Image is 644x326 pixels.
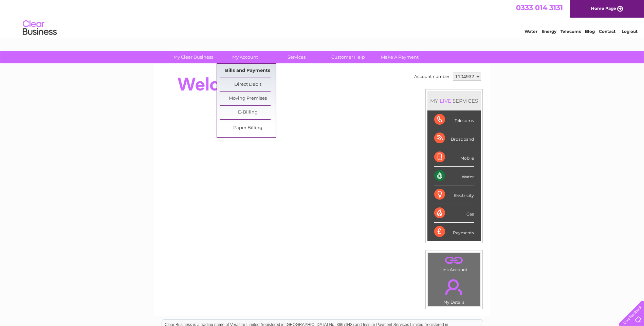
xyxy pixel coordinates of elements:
[585,29,595,34] a: Blog
[560,29,581,34] a: Telecoms
[434,204,474,223] div: Gas
[165,51,221,63] a: My Clear Business
[599,29,615,34] a: Contact
[217,51,273,63] a: My Account
[516,3,563,12] a: 0333 014 3131
[434,223,474,241] div: Payments
[622,29,638,34] a: Log out
[220,78,276,91] a: Direct Debit
[434,148,474,167] div: Mobile
[438,98,453,104] div: LIVE
[162,4,483,33] div: Clear Business is a trading name of Verastar Limited (registered in [GEOGRAPHIC_DATA] No. 3667643...
[269,51,325,63] a: Services
[220,64,276,78] a: Bills and Payments
[320,51,376,63] a: Customer Help
[428,252,480,274] td: Link Account
[22,18,57,38] img: logo.png
[434,129,474,148] div: Broadband
[220,106,276,119] a: E-Billing
[220,121,276,135] a: Paper Billing
[434,185,474,204] div: Electricity
[525,29,537,34] a: Water
[428,273,480,307] td: My Details
[541,29,556,34] a: Energy
[430,275,478,299] a: .
[427,91,481,110] div: MY SERVICES
[430,254,478,266] a: .
[434,167,474,185] div: Water
[412,71,451,82] td: Account number
[372,51,428,63] a: Make A Payment
[220,92,276,105] a: Moving Premises
[434,110,474,129] div: Telecoms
